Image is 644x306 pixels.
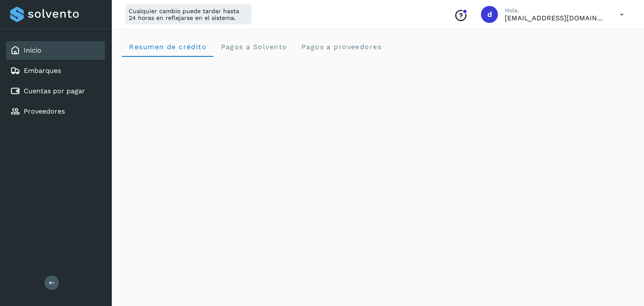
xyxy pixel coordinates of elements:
[6,82,105,100] div: Cuentas por pagar
[6,41,105,60] div: Inicio
[24,107,65,115] a: Proveedores
[505,7,606,14] p: Hola,
[220,43,287,51] span: Pagos a Solvento
[6,61,105,80] div: Embarques
[24,46,41,54] a: Inicio
[6,102,105,121] div: Proveedores
[125,4,252,25] div: Cualquier cambio puede tardar hasta 24 horas en reflejarse en el sistema.
[24,87,85,95] a: Cuentas por pagar
[505,14,606,22] p: direccion.admin@cmelogistics.mx
[24,67,61,75] a: Embarques
[301,43,381,51] span: Pagos a proveedores
[129,43,207,51] span: Resumen de crédito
